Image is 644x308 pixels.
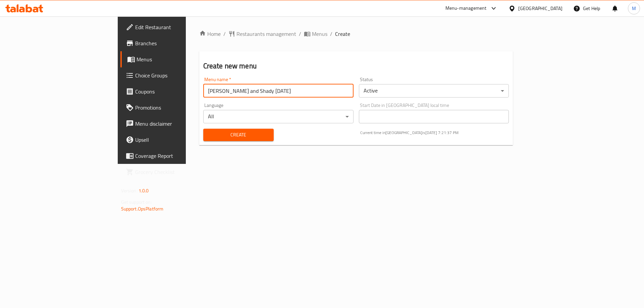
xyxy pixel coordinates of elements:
a: Branches [120,35,225,51]
a: Coupons [120,83,225,100]
a: Grocery Checklist [120,164,225,180]
span: Promotions [135,104,220,112]
span: Branches [135,39,220,47]
input: Please enter Menu name [203,84,354,98]
span: 1.0.0 [139,186,149,195]
div: [GEOGRAPHIC_DATA] [518,5,562,12]
a: Menu disclaimer [120,116,225,132]
a: Promotions [120,100,225,116]
span: Upsell [135,136,220,144]
a: Menus [304,30,327,38]
a: Coverage Report [120,148,225,164]
span: Menus [137,55,220,63]
span: M [632,5,636,12]
a: Choice Groups [120,67,225,83]
span: Grocery Checklist [135,168,220,176]
p: Current time in [GEOGRAPHIC_DATA] is [DATE] 7:21:37 PM [360,130,509,136]
span: Menus [312,30,327,38]
div: Menu-management [445,4,487,12]
a: Menus [120,51,225,67]
span: Choice Groups [135,71,220,79]
a: Support.OpsPlatform [121,204,164,213]
a: Edit Restaurant [120,19,225,35]
nav: breadcrumb [199,30,513,38]
span: Version: [121,186,138,195]
div: All [203,110,354,123]
h2: Create new menu [203,61,509,71]
span: Get support on: [121,198,152,206]
span: Restaurants management [236,30,296,38]
a: Restaurants management [228,30,296,38]
div: Active [359,84,509,98]
span: Coupons [135,87,220,96]
li: / [299,30,301,38]
li: / [330,30,332,38]
span: Edit Restaurant [135,23,220,31]
span: Menu disclaimer [135,120,220,128]
span: Coverage Report [135,152,220,160]
button: Create [203,129,274,141]
a: Upsell [120,132,225,148]
span: Create [335,30,350,38]
span: Create [209,131,268,139]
